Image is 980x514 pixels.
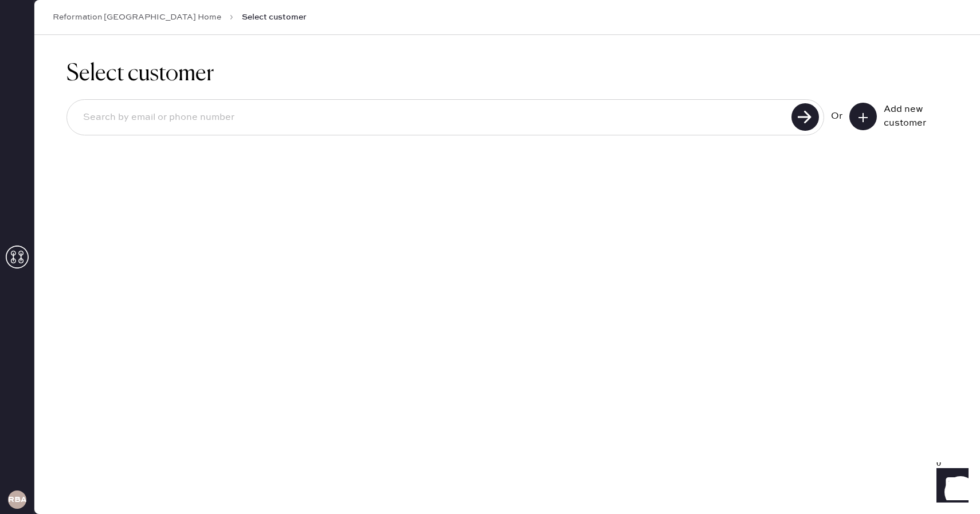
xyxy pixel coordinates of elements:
[66,60,948,88] h1: Select customer
[831,110,842,123] div: Or
[74,104,788,131] input: Search by email or phone number
[53,11,221,23] a: Reformation [GEOGRAPHIC_DATA] Home
[884,103,941,130] div: Add new customer
[926,462,975,512] iframe: Front Chat
[8,496,26,504] h3: RBA
[242,11,307,23] span: Select customer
